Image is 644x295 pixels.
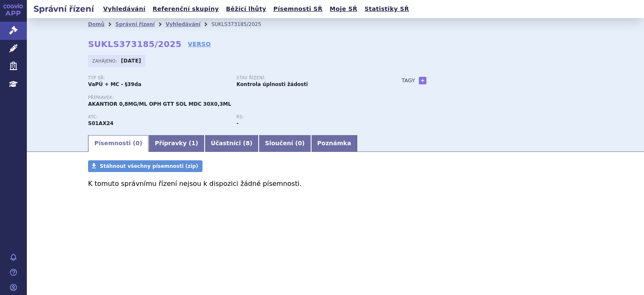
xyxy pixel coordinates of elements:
a: Přípravky (1) [148,135,204,152]
p: Stav řízení: [236,76,377,81]
strong: VaPÚ + MC - §39da [88,81,141,87]
a: + [419,77,426,84]
strong: - [236,120,239,126]
a: Referenční skupiny [150,3,221,15]
span: 0 [135,140,140,146]
strong: Kontrola úplnosti žádosti [236,81,308,87]
li: SUKLS373185/2025 [211,18,272,31]
p: Přípravek: [88,95,385,100]
a: Poznámka [311,135,358,152]
a: Běžící lhůty [223,3,269,15]
a: Vyhledávání [101,3,148,15]
a: Správní řízení [115,21,155,27]
p: K tomuto správnímu řízení nejsou k dispozici žádné písemnosti. [88,180,583,187]
a: Písemnosti (0) [88,135,148,152]
span: 1 [192,140,196,146]
span: Stáhnout všechny písemnosti (zip) [100,163,198,169]
strong: [DATE] [121,58,141,64]
a: Domů [88,21,104,27]
p: RS: [236,115,377,120]
a: Statistiky SŘ [362,3,411,15]
a: VERSO [188,40,211,48]
a: Moje SŘ [327,3,360,15]
p: Typ SŘ: [88,76,228,81]
strong: POLYHEXANID [88,120,114,126]
h2: Správní řízení [27,3,101,15]
a: Písemnosti SŘ [271,3,325,15]
strong: SUKLS373185/2025 [88,39,182,49]
a: Stáhnout všechny písemnosti (zip) [88,160,203,172]
p: ATC: [88,115,228,120]
span: 8 [246,140,250,146]
a: Vyhledávání [166,21,200,27]
span: AKANTIOR 0,8MG/ML OPH GTT SOL MDC 30X0,3ML [88,101,231,107]
a: Sloučení (0) [259,135,311,152]
a: Účastníci (8) [205,135,259,152]
h3: Tagy [402,76,415,86]
span: Zahájeno: [92,57,119,64]
span: 0 [298,140,302,146]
